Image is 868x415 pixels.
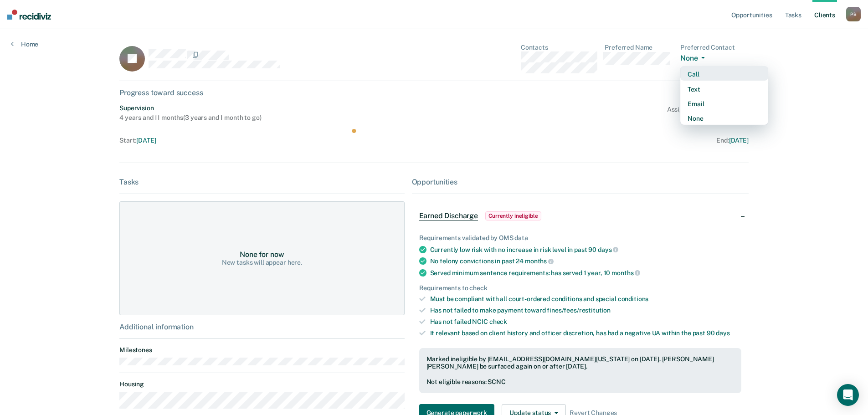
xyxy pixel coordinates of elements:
div: If relevant based on client history and officer discretion, has had a negative UA within the past 90 [430,329,741,337]
div: 4 years and 11 months ( 3 years and 1 month to go ) [119,114,261,122]
dt: Preferred Name [605,44,673,51]
dt: Preferred Contact [680,44,749,51]
div: Supervision [119,104,261,112]
span: days [716,329,729,337]
span: days [598,246,618,253]
div: Additional information [119,323,404,331]
span: conditions [618,295,649,302]
div: Must be compliant with all court-ordered conditions and special [430,295,741,303]
div: Currently low risk with no increase in risk level in past 90 [430,246,741,254]
div: Has not failed to make payment toward [430,307,741,314]
span: check [489,318,507,325]
div: Start : [119,137,434,144]
div: Tasks [119,178,404,186]
dt: Milestones [119,346,404,354]
div: Has not failed NCIC [430,318,741,326]
div: Opportunities [412,178,749,186]
div: Text [688,86,761,93]
div: New tasks will appear here. [222,259,302,266]
span: [DATE] [136,137,156,144]
span: fines/fees/restitution [547,307,611,314]
div: Earned DischargeCurrently ineligible [412,201,749,231]
div: Served minimum sentence requirements: has served 1 year, 10 [430,269,741,277]
span: months [611,269,640,277]
span: Earned Discharge [419,211,478,220]
div: Call [688,71,761,78]
div: Marked ineligible by [EMAIL_ADDRESS][DOMAIN_NAME][US_STATE] on [DATE]. [PERSON_NAME] [PERSON_NAME... [426,355,734,371]
div: None [688,115,761,123]
div: Assigned to [667,104,749,122]
div: P B [846,7,861,21]
dt: Contacts [521,44,597,51]
button: None [680,54,709,64]
div: Email [688,100,761,108]
span: Currently ineligible [485,211,541,220]
div: None for now [240,250,284,259]
div: Progress toward success [119,88,749,97]
div: No felony convictions in past 24 [430,257,741,265]
a: Home [11,40,38,48]
button: PB [846,7,861,21]
div: Requirements validated by OMS data [419,234,741,242]
dt: Housing [119,380,404,388]
div: Not eligible reasons: SCNC [426,378,734,386]
div: Requirements to check [419,284,741,292]
img: Recidiviz [7,10,51,20]
span: months [525,257,554,265]
span: [DATE] [729,137,749,144]
div: Open Intercom Messenger [837,384,859,406]
div: End : [438,137,749,144]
